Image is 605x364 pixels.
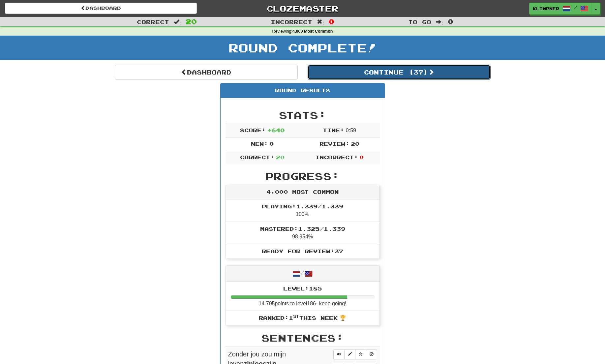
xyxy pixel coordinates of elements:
[226,282,379,311] li: 14.705 points to level 186 - keep going!
[355,349,366,359] button: Toggle favorite
[292,29,333,34] strong: 4,000 Most Common
[333,349,377,359] div: Sentence controls
[115,65,298,80] a: Dashboard
[174,19,181,25] span: :
[259,315,338,321] span: Ranked: 1 this week
[436,19,443,25] span: :
[226,199,379,222] li: 100%
[351,140,359,147] span: 20
[226,332,380,343] h2: Sentences:
[262,203,343,209] span: Playing: 1.339 / 1.339
[240,154,274,160] span: Correct:
[329,17,334,25] span: 0
[366,349,377,359] button: Toggle ignore
[293,314,299,318] sup: st
[226,170,380,181] h2: Progress:
[533,6,559,12] span: klimpner
[346,128,356,133] span: 0 : 59
[308,65,491,80] button: Continue (37)
[408,18,431,25] span: To go
[340,315,346,321] span: 🏆
[226,222,379,244] li: 98.954%
[240,127,266,133] span: Score:
[186,17,197,25] span: 20
[315,154,358,160] span: Incorrect:
[276,154,285,160] span: 20
[5,3,197,14] a: Dashboard
[226,266,379,281] div: /
[251,140,268,147] span: New:
[323,127,344,133] span: Time:
[333,349,345,359] button: Play sentence audio
[448,17,453,25] span: 0
[262,248,343,254] span: Ready for Review: 37
[260,226,345,232] span: Mastered: 1.325 / 1.339
[2,41,603,54] h1: Round Complete!
[574,5,577,10] span: /
[226,109,380,120] h2: Stats:
[137,18,169,25] span: Correct
[529,3,592,15] a: klimpner /
[283,285,322,291] span: Level: 185
[317,19,324,25] span: :
[344,349,355,359] button: Edit sentence
[271,18,312,25] span: Incorrect
[226,185,379,199] div: 4,000 Most Common
[207,3,399,14] a: Clozemaster
[269,140,274,147] span: 0
[221,83,385,98] div: Round Results
[359,154,364,160] span: 0
[267,127,285,133] span: + 640
[319,140,349,147] span: Review:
